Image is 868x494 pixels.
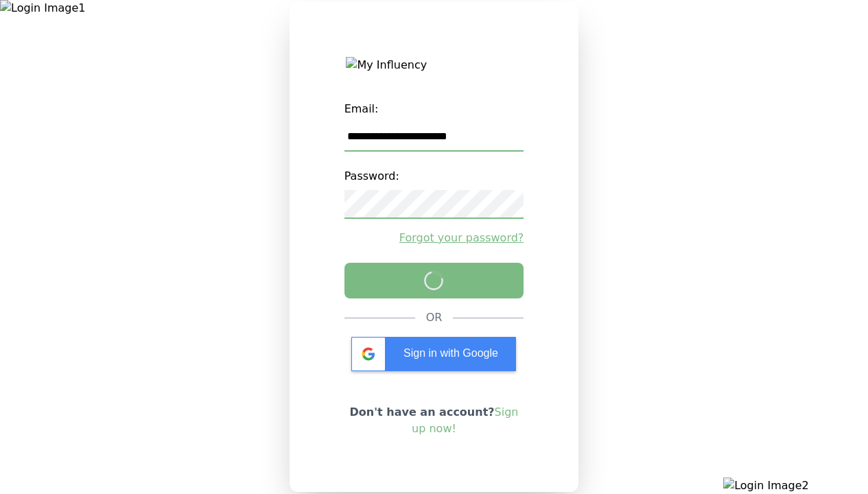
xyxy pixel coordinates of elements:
label: Password: [344,163,524,190]
img: Login Image2 [723,478,868,494]
div: Sign in with Google [351,337,516,371]
label: Email: [344,95,524,123]
p: Don't have an account? [344,404,524,437]
img: My Influency [346,57,521,73]
div: OR [426,309,443,326]
a: Forgot your password? [344,230,524,246]
span: Sign in with Google [403,347,498,359]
